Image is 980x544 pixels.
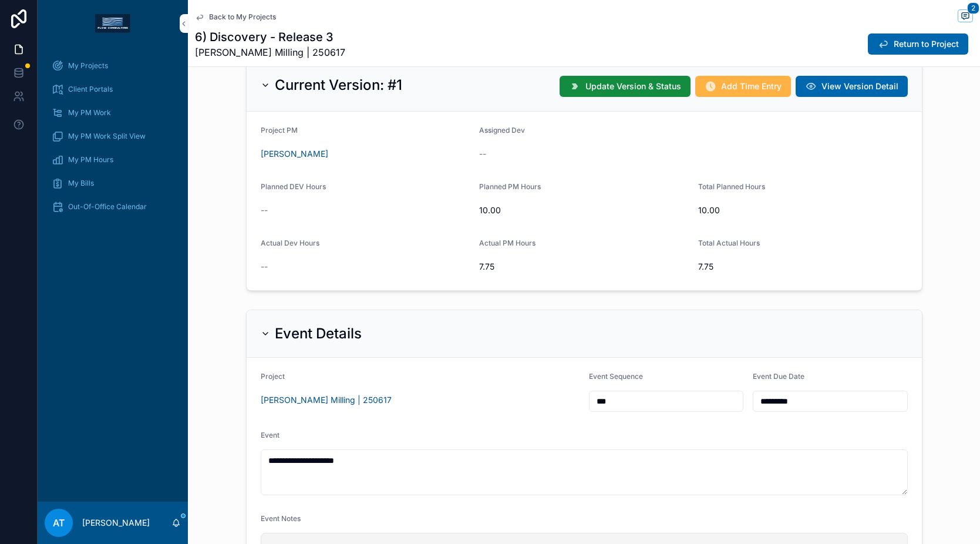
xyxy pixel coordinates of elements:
h2: Event Details [275,324,362,343]
a: [PERSON_NAME] Milling | 250617 [261,394,392,406]
a: Client Portals [45,79,181,100]
span: Event [261,431,279,439]
span: Actual PM Hours [479,239,536,247]
button: Update Version & Status [560,76,691,97]
h2: Current Version: #1 [275,76,402,95]
span: 10.00 [479,204,689,216]
span: 2 [967,2,979,14]
button: Add Time Entry [695,76,791,97]
div: scrollable content [38,47,188,233]
a: My PM Work Split View [45,126,181,147]
a: My PM Work [45,102,181,123]
span: Add Time Entry [721,80,782,92]
span: 7.75 [479,261,689,273]
button: Return to Project [868,33,968,55]
span: My PM Work Split View [68,132,146,141]
span: My PM Hours [68,155,113,164]
span: Event Notes [261,514,301,523]
span: -- [261,261,268,273]
button: View Version Detail [796,76,908,97]
span: [PERSON_NAME] Milling | 250617 [195,45,345,59]
span: My Projects [68,61,108,70]
span: Project [261,372,285,381]
span: Update Version & Status [585,80,681,92]
span: My PM Work [68,108,111,117]
span: Return to Project [894,38,959,50]
span: Client Portals [68,85,113,94]
span: Assigned Dev [479,126,525,135]
a: My Projects [45,55,181,76]
span: -- [479,148,486,160]
span: My Bills [68,179,94,188]
span: 10.00 [698,204,908,216]
span: View Version Detail [821,80,898,92]
span: Out-Of-Office Calendar [68,202,147,211]
span: Event Due Date [753,372,804,381]
span: 7.75 [698,261,908,273]
a: My PM Hours [45,149,181,170]
span: -- [261,204,268,216]
a: Back to My Projects [195,12,276,22]
span: Total Planned Hours [698,182,765,191]
h1: 6) Discovery - Release 3 [195,29,345,45]
button: 2 [958,9,973,24]
span: Planned DEV Hours [261,182,326,191]
a: Out-Of-Office Calendar [45,196,181,217]
a: [PERSON_NAME] [261,148,328,160]
a: My Bills [45,173,181,194]
img: App logo [95,14,130,33]
span: AT [53,516,65,530]
span: Project PM [261,126,298,135]
span: Total Actual Hours [698,239,760,247]
span: Event Sequence [589,372,643,381]
span: Actual Dev Hours [261,239,319,247]
span: Planned PM Hours [479,182,541,191]
p: [PERSON_NAME] [82,517,150,529]
span: Back to My Projects [209,12,276,22]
